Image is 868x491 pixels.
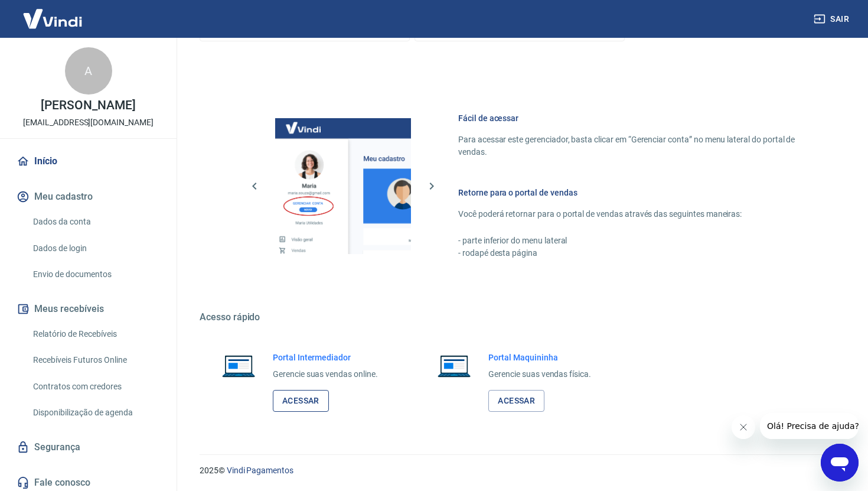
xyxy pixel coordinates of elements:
iframe: Botão para abrir a janela de mensagens [821,444,859,482]
img: Imagem de um notebook aberto [214,352,263,380]
div: A [65,47,112,95]
a: Acessar [488,390,544,412]
a: Relatório de Recebíveis [28,322,162,346]
p: Gerencie suas vendas online. [273,368,378,381]
a: Início [14,148,162,174]
p: [PERSON_NAME] [41,99,135,112]
img: Imagem de um notebook aberto [429,352,479,380]
a: Contratos com credores [28,375,162,399]
h6: Retorne para o portal de vendas [458,187,811,199]
a: Acessar [273,390,329,412]
button: Sair [811,8,854,30]
a: Recebíveis Futuros Online [28,348,162,372]
span: Olá! Precisa de ajuda? [7,8,99,18]
button: Meu cadastro [14,184,162,210]
p: Você poderá retornar para o portal de vendas através das seguintes maneiras: [458,208,811,220]
a: Dados de login [28,236,162,261]
iframe: Mensagem da empresa [760,413,859,439]
p: - rodapé desta página [458,247,811,259]
a: Vindi Pagamentos [227,466,293,475]
p: 2025 © [200,464,840,477]
p: Para acessar este gerenciador, basta clicar em “Gerenciar conta” no menu lateral do portal de ven... [458,134,811,158]
p: - parte inferior do menu lateral [458,235,811,247]
a: Dados da conta [28,210,162,234]
h6: Portal Maquininha [488,352,591,363]
h6: Fácil de acessar [458,112,811,124]
a: Disponibilização de agenda [28,401,162,425]
img: Imagem da dashboard mostrando o botão de gerenciar conta na sidebar no lado esquerdo [275,118,411,254]
button: Meus recebíveis [14,296,162,322]
img: Vindi [14,1,91,37]
a: Envio de documentos [28,262,162,287]
p: Gerencie suas vendas física. [488,368,591,381]
iframe: Fechar mensagem [732,415,755,439]
p: [EMAIL_ADDRESS][DOMAIN_NAME] [23,116,154,129]
a: Segurança [14,434,162,460]
h5: Acesso rápido [200,311,840,323]
h6: Portal Intermediador [273,352,378,363]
